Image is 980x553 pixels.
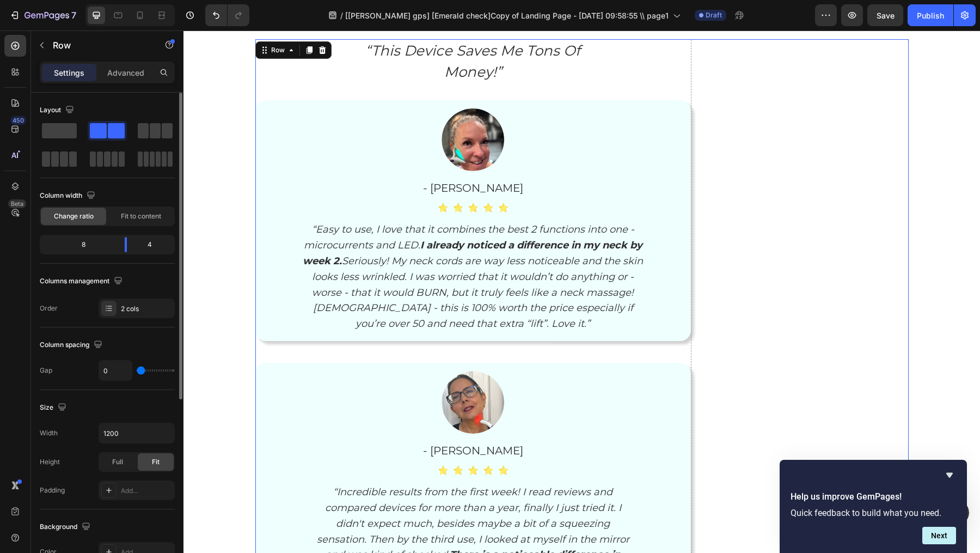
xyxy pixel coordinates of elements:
[54,67,84,78] p: Settings
[99,361,132,380] input: Auto
[266,518,437,530] strong: There is a noticeable difference in
[40,338,105,353] div: Column spacing
[121,304,172,314] div: 2 cols
[240,414,340,427] span: - [PERSON_NAME]
[908,4,953,26] button: Publish
[85,15,103,25] div: Row
[4,4,81,26] button: 7
[150,455,429,467] i: “Incredible results from the first week! I read reviews and
[706,10,722,20] span: Draft
[40,103,76,118] div: Layout
[40,457,60,467] div: Height
[121,486,172,496] div: Add...
[42,237,116,252] div: 8
[258,341,321,403] img: gempages_565293778965889810-07a80bce-e1c9-4c62-96fc-0e129ea95ed8.webp
[791,508,956,518] p: Quick feedback to build what you need.
[205,4,249,26] div: Undo/Redo
[40,400,69,415] div: Size
[791,469,956,544] div: Help us improve GemPages!
[40,428,58,438] div: Width
[152,457,160,467] span: Fit
[119,193,460,299] i: “Easy to use, I love that it combines the best 2 functions into one - microcurrents and LED. Seri...
[867,4,903,26] button: Save
[254,172,325,182] img: gempages_565293778965889810-edc856f5-e34d-4f5a-8d44-b9cf87c6f022.webp
[40,520,93,534] div: Background
[183,31,980,553] iframe: Design area
[917,10,944,21] div: Publish
[71,9,76,22] p: 7
[40,303,58,313] div: Order
[136,237,173,252] div: 4
[791,490,956,503] h2: Help us improve GemPages!
[10,116,26,125] div: 450
[73,150,506,166] p: - [PERSON_NAME]
[119,209,459,236] strong: I already noticed a difference in my neck by week 2.
[8,199,26,208] div: Beta
[53,39,145,52] p: Row
[99,423,174,443] input: Auto
[943,469,956,482] button: Hide survey
[121,211,161,221] span: Fit to content
[133,503,446,515] i: sensation. Then by the third use, I looked at myself in the mirror
[142,471,438,483] i: compared devices for more than a year, finally I just tried it. I
[877,11,895,20] span: Save
[40,366,52,375] div: Gap
[107,67,144,78] p: Advanced
[115,190,464,302] div: Rich Text Editor. Editing area: main
[345,10,669,21] span: [[PERSON_NAME] gps] [Emerald check]Copy of Landing Page - [DATE] 09:58:55 \\ page1
[40,274,125,289] div: Columns management
[254,435,325,445] img: gempages_565293778965889810-edc856f5-e34d-4f5a-8d44-b9cf87c6f022.webp
[152,487,426,499] i: didn't expect much, besides maybe a bit of a squeezing
[142,518,437,530] i: and was kind of shocked.
[54,211,94,221] span: Change ratio
[40,189,97,203] div: Column width
[922,527,956,544] button: Next question
[340,10,343,21] span: /
[112,457,123,467] span: Full
[258,78,321,141] img: gempages_565293778965889810-235901a5-f81f-484a-a60c-64565e769612.webp
[40,485,65,495] div: Padding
